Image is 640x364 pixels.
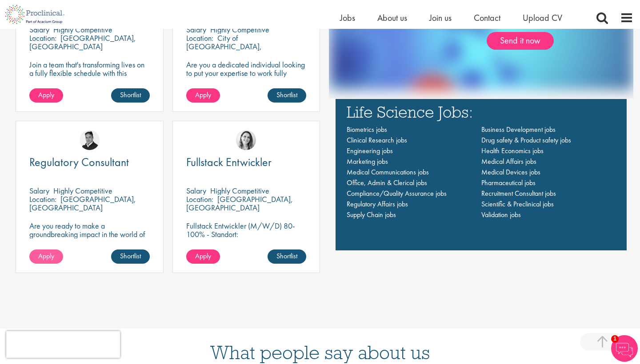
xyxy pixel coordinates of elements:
[481,125,556,134] a: Business Development jobs
[29,154,129,170] span: Regulatory Consultant
[53,24,112,35] p: Highly Competitive
[347,157,388,166] a: Marketing jobs
[611,335,619,343] span: 1
[186,33,213,43] span: Location:
[347,199,408,209] a: Regulatory Affairs jobs
[186,33,262,60] p: City of [GEOGRAPHIC_DATA], [GEOGRAPHIC_DATA]
[481,146,544,155] a: Health Economics jobs
[340,12,355,24] a: Jobs
[347,189,447,198] a: Compliance/Quality Assurance jobs
[29,186,49,196] span: Salary
[487,32,554,50] a: Send it now
[195,251,211,261] span: Apply
[347,178,427,187] a: Office, Admin & Clerical jobs
[186,194,293,213] p: [GEOGRAPHIC_DATA], [GEOGRAPHIC_DATA]
[111,88,150,103] a: Shortlist
[186,222,307,264] p: Fullstack Entwickler (M/W/D) 80-100% - Standort: [GEOGRAPHIC_DATA], [GEOGRAPHIC_DATA] - Arbeitsze...
[210,186,269,196] p: Highly Competitive
[186,194,213,204] span: Location:
[377,12,407,24] a: About us
[268,249,306,264] a: Shortlist
[29,33,136,51] p: [GEOGRAPHIC_DATA], [GEOGRAPHIC_DATA]
[268,88,306,103] a: Shortlist
[481,199,554,209] a: Scientific & Preclinical jobs
[6,331,120,358] iframe: reCAPTCHA
[29,88,63,103] a: Apply
[347,167,429,177] a: Medical Communications jobs
[29,60,150,94] p: Join a team that's transforming lives on a fully flexible schedule with this Market Access Manage...
[481,167,540,177] a: Medical Devices jobs
[236,130,256,150] img: Nur Ergiydiren
[481,210,521,219] a: Validation jobs
[29,157,150,168] a: Regulatory Consultant
[38,90,54,99] span: Apply
[29,194,136,213] p: [GEOGRAPHIC_DATA], [GEOGRAPHIC_DATA]
[186,24,206,35] span: Salary
[186,186,206,196] span: Salary
[29,33,56,43] span: Location:
[80,130,100,150] img: Peter Duvall
[347,146,393,155] a: Engineering jobs
[347,125,387,134] a: Biometrics jobs
[481,178,536,187] a: Pharmaceutical jobs
[347,135,407,145] a: Clinical Research jobs
[347,210,396,219] a: Supply Chain jobs
[29,24,49,35] span: Salary
[29,222,150,264] p: Are you ready to make a groundbreaking impact in the world of biotechnology? Join a growing compa...
[210,24,269,35] p: Highly Competitive
[186,60,307,111] p: Are you a dedicated individual looking to put your expertise to work fully flexibly in a remote p...
[481,189,556,198] a: Recruitment Consultant jobs
[186,154,272,170] span: Fullstack Entwickler
[481,135,571,145] a: Drug safety & Product safety jobs
[474,12,500,24] a: Contact
[111,249,150,264] a: Shortlist
[38,251,54,261] span: Apply
[611,335,638,362] img: Chatbot
[195,90,211,99] span: Apply
[347,103,616,120] h3: Life Science Jobs:
[481,157,536,166] a: Medical Affairs jobs
[186,157,307,168] a: Fullstack Entwickler
[53,186,112,196] p: Highly Competitive
[429,12,452,24] a: Join us
[186,249,220,264] a: Apply
[186,88,220,103] a: Apply
[29,194,56,204] span: Location:
[347,124,616,220] nav: Main navigation
[29,249,63,264] a: Apply
[523,12,562,24] a: Upload CV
